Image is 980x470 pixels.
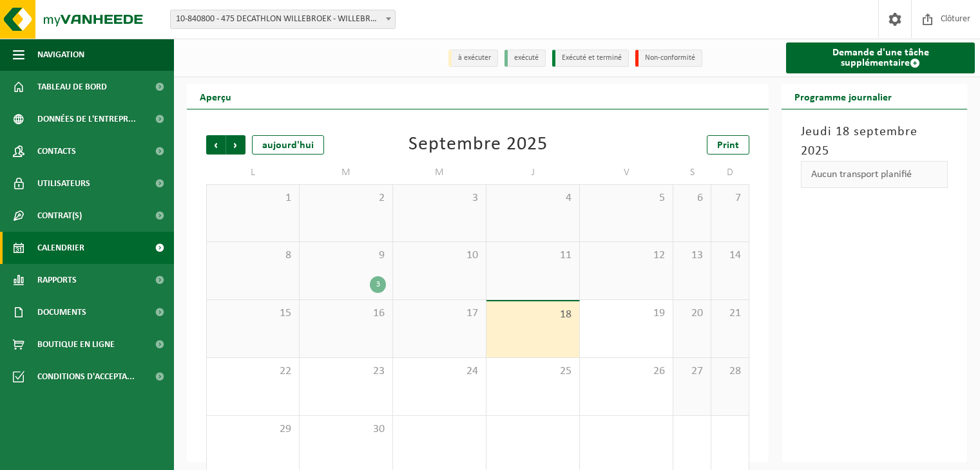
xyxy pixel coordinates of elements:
span: 21 [718,306,742,321]
h2: Programme journalier [782,84,905,109]
span: 23 [306,364,386,379]
li: à exécuter [448,50,498,67]
span: Suivant [226,135,245,155]
span: Précédent [206,135,226,155]
span: Données de l'entrepr... [37,103,136,135]
span: 12 [586,249,666,263]
li: Exécuté et terminé [552,50,629,67]
span: Contrat(s) [37,200,82,232]
span: 11 [493,249,573,263]
span: 27 [680,364,704,379]
h3: Jeudi 18 septembre 2025 [801,122,948,161]
span: 7 [718,191,742,205]
li: exécuté [504,50,546,67]
span: 6 [680,191,704,205]
span: 9 [306,249,386,263]
span: 20 [680,306,704,321]
div: aujourd'hui [252,135,324,155]
a: Demande d'une tâche supplémentaire [786,42,975,73]
span: 5 [586,191,666,205]
td: M [393,161,486,184]
td: M [300,161,393,184]
td: L [206,161,300,184]
td: D [711,161,749,184]
span: 28 [718,364,742,379]
a: Print [707,135,749,155]
span: 13 [680,249,704,263]
div: Septembre 2025 [408,135,548,155]
span: Rapports [37,264,77,296]
span: 10-840800 - 475 DECATHLON WILLEBROEK - WILLEBROEK [170,10,396,29]
span: 18 [493,308,573,322]
td: V [580,161,673,184]
span: Documents [37,296,86,328]
span: Boutique en ligne [37,328,115,361]
span: 30 [306,422,386,437]
span: 16 [306,306,386,321]
div: 3 [370,276,386,293]
span: 29 [213,422,293,437]
span: Calendrier [37,232,84,264]
span: Conditions d'accepta... [37,361,135,393]
span: 26 [586,364,666,379]
span: 10 [399,249,479,263]
span: Navigation [37,39,84,71]
li: Non-conformité [635,50,702,67]
span: Print [717,140,739,151]
span: Tableau de bord [37,71,107,103]
span: 24 [399,364,479,379]
span: 3 [399,191,479,205]
span: 17 [399,306,479,321]
td: J [486,161,580,184]
span: 4 [493,191,573,205]
span: Utilisateurs [37,167,90,200]
span: 2 [306,191,386,205]
span: 19 [586,306,666,321]
span: 22 [213,364,293,379]
span: 10-840800 - 475 DECATHLON WILLEBROEK - WILLEBROEK [171,10,395,28]
span: 15 [213,306,293,321]
div: Aucun transport planifié [801,161,948,188]
span: 8 [213,249,293,263]
span: 25 [493,364,573,379]
td: S [673,161,711,184]
span: 14 [718,249,742,263]
iframe: chat widget [6,442,215,470]
span: Contacts [37,135,76,167]
span: 1 [213,191,293,205]
h2: Aperçu [187,84,244,109]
